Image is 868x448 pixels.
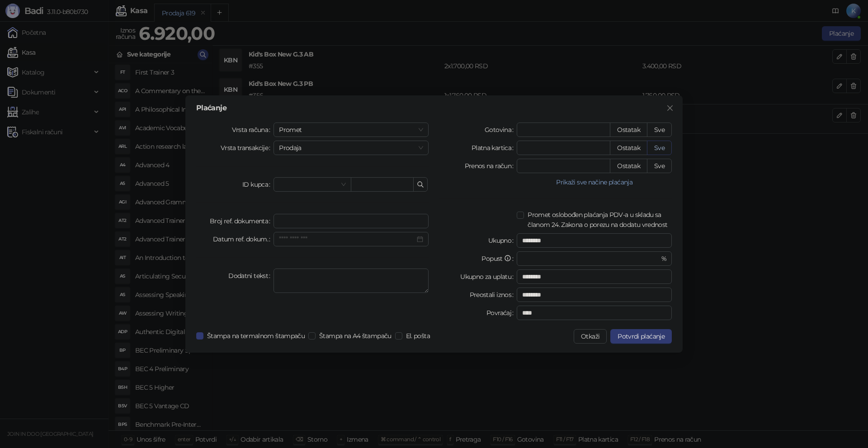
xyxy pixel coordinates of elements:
[472,141,517,155] label: Platna kartica
[647,123,672,137] button: Sve
[522,252,659,265] input: Popust
[279,123,423,137] span: Promet
[610,329,672,344] button: Potvrdi plaćanje
[481,251,517,266] label: Popust
[485,123,517,137] label: Gotovina
[279,141,423,155] span: Prodaja
[228,269,274,283] label: Dodatni tekst
[316,331,395,341] span: Štampa na A4 štampaču
[574,329,607,344] button: Otkaži
[666,104,674,112] span: close
[203,331,308,341] span: Štampa na termalnom štampaču
[460,269,517,284] label: Ukupno za uplatu
[232,123,274,137] label: Vrsta računa
[274,269,429,293] textarea: Dodatni tekst
[279,234,415,244] input: Datum ref. dokum.
[486,306,517,320] label: Povraćaj
[465,159,517,173] label: Prenos na račun
[488,233,517,248] label: Ukupno
[610,123,647,137] button: Ostatak
[221,141,274,155] label: Vrsta transakcije
[610,141,647,155] button: Ostatak
[647,141,672,155] button: Sve
[470,288,517,302] label: Preostali iznos
[213,232,274,246] label: Datum ref. dokum.
[524,210,672,230] span: Promet oslobođen plaćanja PDV-a u skladu sa članom 24. Zakona o porezu na dodatu vrednost
[196,104,672,112] div: Plaćanje
[663,101,677,115] button: Close
[663,104,677,112] span: Zatvori
[210,214,274,228] label: Broj ref. dokumenta
[647,159,672,173] button: Sve
[242,177,274,192] label: ID kupca
[274,214,429,228] input: Broj ref. dokumenta
[402,331,434,341] span: El. pošta
[517,177,672,188] button: Prikaži sve načine plaćanja
[618,332,665,340] span: Potvrdi plaćanje
[610,159,647,173] button: Ostatak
